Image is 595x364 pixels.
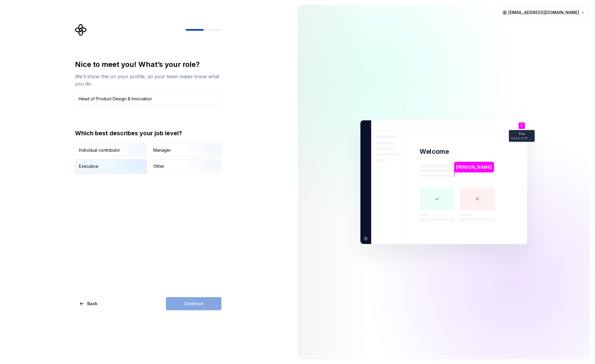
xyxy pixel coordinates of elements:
[75,129,221,137] div: Which best describes your job level?
[420,147,449,156] p: Welcome
[75,92,221,105] input: Job title
[75,297,103,310] button: Back
[500,7,588,18] button: [EMAIL_ADDRESS][DOMAIN_NAME]
[153,147,171,153] div: Manager
[79,147,120,153] div: Individual contributor
[87,301,97,307] span: Back
[75,24,87,36] svg: Supernova Logo
[508,10,579,16] span: [EMAIL_ADDRESS][DOMAIN_NAME]
[79,163,98,169] div: Executive
[511,136,533,140] p: Head of Product Design & Innovation
[519,132,525,135] p: You
[521,124,523,127] p: C
[153,163,164,169] div: Other
[456,164,492,170] p: [PERSON_NAME]
[75,60,221,69] div: Nice to meet you! What’s your role?
[75,73,221,87] div: We’ll show this on your profile, so your team mates know what you do.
